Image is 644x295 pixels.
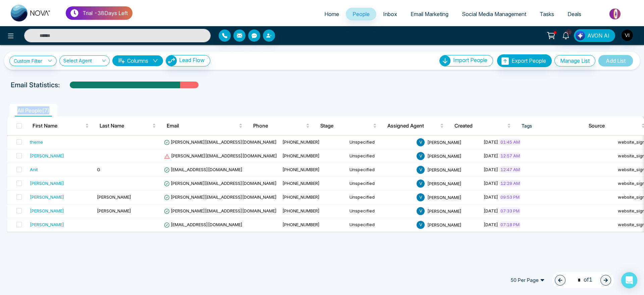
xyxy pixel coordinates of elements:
td: Unspecified [347,177,414,191]
span: Home [324,11,339,17]
span: V [417,207,425,215]
span: Lead Flow [179,57,205,63]
th: Stage [315,116,382,135]
span: [PHONE_NUMBER] [282,208,320,213]
span: [DATE] [484,208,498,213]
a: Deals [561,8,588,20]
td: Unspecified [347,149,414,163]
span: [DATE] [484,181,498,186]
span: V [417,193,425,201]
div: [PERSON_NAME] [30,221,64,228]
th: Assigned Agent [382,116,449,135]
th: Tags [516,116,583,135]
span: Assigned Agent [387,122,439,130]
div: Anit [30,166,38,173]
button: Lead Flow [166,55,210,66]
span: Deals [568,11,581,17]
span: Phone [253,122,305,130]
div: [PERSON_NAME] [30,180,64,187]
span: of 1 [574,276,592,285]
span: [DATE] [484,222,498,227]
span: [PERSON_NAME] [97,208,131,213]
span: [PERSON_NAME] [427,222,462,227]
span: 07:33 PM [499,207,521,214]
span: 50 Per Page [506,275,549,286]
img: User Avatar [622,30,633,41]
span: [DATE] [484,139,498,145]
span: Source [589,122,640,130]
span: People [353,11,370,17]
span: V [417,180,425,188]
span: Created [454,122,506,130]
span: [PERSON_NAME] [427,139,462,145]
span: G [97,167,100,172]
span: [DATE] [484,167,498,172]
td: Unspecified [347,163,414,177]
span: [PERSON_NAME][EMAIL_ADDRESS][DOMAIN_NAME] [164,181,277,186]
span: Email [167,122,237,130]
span: 09:53 PM [499,194,521,200]
a: People [346,8,376,20]
span: [DATE] [484,194,498,200]
span: Email Marketing [411,11,448,17]
span: 12:47 AM [499,166,521,173]
span: V [417,166,425,174]
span: V [417,152,425,160]
span: [PHONE_NUMBER] [282,194,320,200]
button: Export People [497,54,552,67]
span: Inbox [383,11,397,17]
a: Inbox [376,8,404,20]
span: [PERSON_NAME][EMAIL_ADDRESS][DOMAIN_NAME] [164,194,277,200]
span: V [417,138,425,146]
span: 07:18 PM [499,221,521,228]
span: Import People [453,57,487,63]
span: [PERSON_NAME] [427,194,462,200]
span: [PERSON_NAME] [427,181,462,186]
span: down [153,58,158,63]
span: [PHONE_NUMBER] [282,222,320,227]
button: Manage List [554,55,595,66]
div: [PERSON_NAME] [30,152,64,159]
span: 10 [566,29,572,35]
span: [EMAIL_ADDRESS][DOMAIN_NAME] [164,167,243,172]
span: V [417,221,425,229]
span: [PHONE_NUMBER] [282,153,320,158]
span: First Name [33,122,84,130]
span: [EMAIL_ADDRESS][DOMAIN_NAME] [164,222,243,227]
th: Phone [248,116,315,135]
a: Home [318,8,346,20]
span: [PERSON_NAME] [97,194,131,200]
td: Unspecified [347,191,414,204]
th: Email [161,116,248,135]
div: theme [30,139,43,145]
a: Custom Filter [9,56,57,66]
img: Lead Flow [576,31,585,40]
button: AVON AI [574,29,615,42]
div: [PERSON_NAME] [30,207,64,214]
th: Created [449,116,516,135]
img: Nova CRM Logo [11,5,51,21]
th: First Name [27,116,94,135]
span: 12:29 AM [499,180,521,187]
img: Market-place.gif [591,6,640,21]
span: [PERSON_NAME][EMAIL_ADDRESS][DOMAIN_NAME] [164,208,277,213]
span: [PERSON_NAME] [427,208,462,213]
a: Lead FlowLead Flow [163,55,210,66]
span: All People ( 7 ) [15,107,52,114]
span: [PERSON_NAME][EMAIL_ADDRESS][DOMAIN_NAME] [164,153,277,158]
a: Social Media Management [455,8,533,20]
span: 01:45 AM [499,139,521,145]
span: Social Media Management [462,11,526,17]
span: [PHONE_NUMBER] [282,181,320,186]
td: Unspecified [347,204,414,218]
span: [PERSON_NAME] [427,167,462,172]
a: Email Marketing [404,8,455,20]
span: [PERSON_NAME][EMAIL_ADDRESS][DOMAIN_NAME] [164,139,277,145]
div: Open Intercom Messenger [621,272,637,288]
a: Tasks [533,8,561,20]
td: Unspecified [347,136,414,149]
p: Trial - 38 Days Left [83,9,128,17]
span: [PHONE_NUMBER] [282,139,320,145]
span: [PHONE_NUMBER] [282,167,320,172]
button: Columnsdown [112,55,163,66]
